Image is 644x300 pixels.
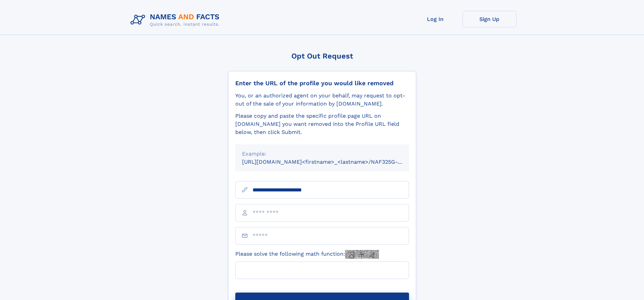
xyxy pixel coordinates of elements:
a: Sign Up [462,11,517,27]
img: Logo Names and Facts [128,11,225,29]
div: Example: [242,150,402,158]
div: Opt Out Request [228,52,416,60]
a: Log In [408,11,462,27]
div: Enter the URL of the profile you would like removed [235,79,409,87]
small: [URL][DOMAIN_NAME]<firstname>_<lastname>/NAF325G-xxxxxxxx [242,159,422,165]
div: Please copy and paste the specific profile page URL on [DOMAIN_NAME] you want removed into the Pr... [235,112,409,136]
div: You, or an authorized agent on your behalf, may request to opt-out of the sale of your informatio... [235,92,409,108]
label: Please solve the following math function: [235,250,379,259]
